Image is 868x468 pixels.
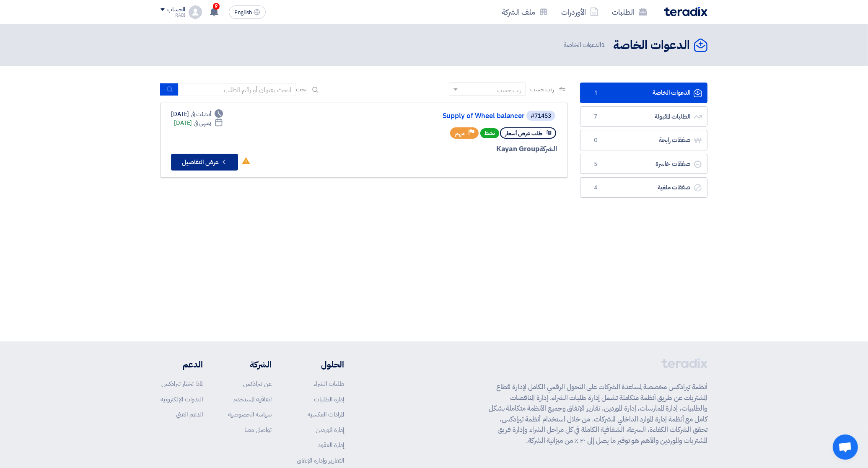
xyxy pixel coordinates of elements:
div: [DATE] [171,110,223,119]
a: إدارة الموردين [316,425,344,434]
span: ينتهي في [194,119,211,127]
span: 5 [591,160,601,168]
span: 9 [213,3,220,10]
span: الشركة [539,144,557,154]
div: Kayan Group [355,144,557,155]
a: لماذا تختار تيرادكس [161,379,203,388]
button: English [229,5,266,19]
a: الطلبات [605,2,654,22]
a: Supply of Wheel balancer [357,112,525,120]
a: تواصل معنا [244,425,272,434]
div: [DATE] [174,119,223,127]
a: سياسة الخصوصية [228,410,272,419]
span: أنشئت في [191,110,211,119]
span: English [234,10,252,16]
a: صفقات رابحة0 [580,130,707,150]
span: 0 [591,136,601,145]
span: 7 [591,113,601,121]
span: الدعوات الخاصة [564,40,606,50]
a: طلبات الشراء [314,379,344,388]
button: عرض التفاصيل [171,154,238,171]
span: 1 [591,89,601,97]
span: مهم [455,129,465,137]
img: Teradix logo [664,7,707,16]
div: رتب حسب [497,86,521,95]
a: ملف الشركة [495,2,554,22]
a: إدارة العقود [318,440,344,450]
a: الدعم الفني [176,410,203,419]
a: التقارير وإدارة الإنفاق [297,456,344,465]
a: اتفاقية المستخدم [233,395,272,404]
span: 4 [591,184,601,192]
a: عن تيرادكس [243,379,272,388]
div: Open chat [833,434,858,460]
div: الحساب [167,6,185,13]
a: إدارة الطلبات [314,395,344,404]
a: صفقات خاسرة5 [580,154,707,174]
span: بحث [296,85,307,94]
p: أنظمة تيرادكس مخصصة لمساعدة الشركات على التحول الرقمي الكامل لإدارة قطاع المشتريات عن طريق أنظمة ... [489,382,707,446]
input: ابحث بعنوان أو رقم الطلب [179,83,296,96]
li: الدعم [161,358,203,371]
a: الأوردرات [554,2,605,22]
a: الدعوات الخاصة1 [580,83,707,103]
span: 1 [601,40,605,49]
li: الحلول [297,358,344,371]
img: profile_test.png [189,5,202,19]
a: صفقات ملغية4 [580,177,707,198]
a: الطلبات المقبولة7 [580,106,707,127]
div: RADI [161,13,185,18]
a: المزادات العكسية [308,410,344,419]
h2: الدعوات الخاصة [613,37,690,54]
span: نشط [480,128,499,138]
div: #71453 [531,113,551,119]
span: طلب عرض أسعار [505,129,542,137]
li: الشركة [228,358,272,371]
a: الندوات الإلكترونية [161,395,203,404]
span: رتب حسب [530,85,554,94]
